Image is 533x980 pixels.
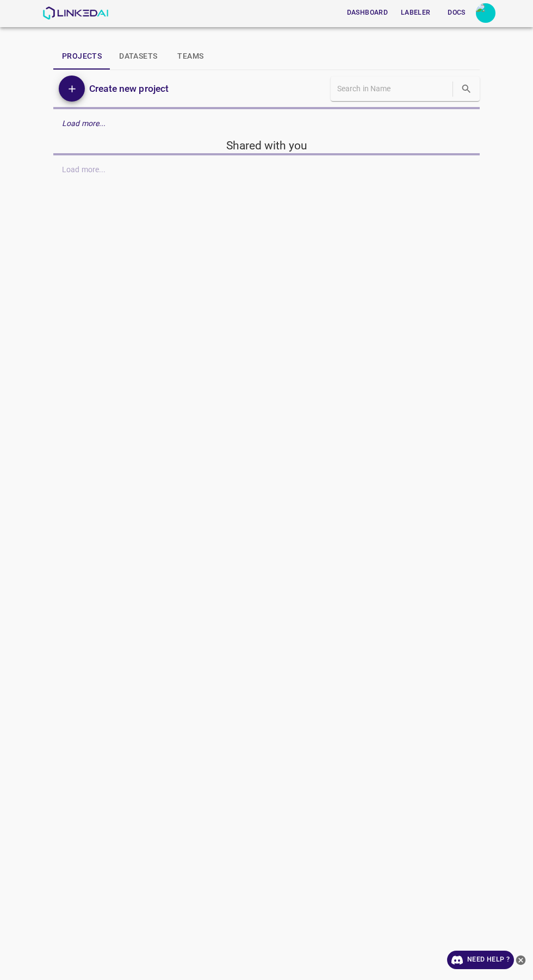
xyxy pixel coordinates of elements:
[447,951,514,969] a: Need Help ?
[439,4,474,22] button: Docs
[42,7,108,20] img: LinkedAI
[394,2,437,24] a: Labeler
[59,76,85,102] button: Add
[53,114,480,134] div: Load more...
[89,81,169,96] h6: Create new project
[455,78,478,100] button: search
[53,43,110,70] button: Projects
[437,2,476,24] a: Docs
[514,951,528,969] button: close-help
[476,3,495,23] button: Open settings
[62,119,106,128] em: Load more...
[343,4,392,22] button: Dashboard
[53,138,480,153] h5: Shared with you
[166,43,215,70] button: Teams
[337,81,450,97] input: Search in Name
[396,4,435,22] button: Labeler
[476,3,495,23] img: Pruebas
[340,2,394,24] a: Dashboard
[85,81,169,96] a: Create new project
[110,43,166,70] button: Datasets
